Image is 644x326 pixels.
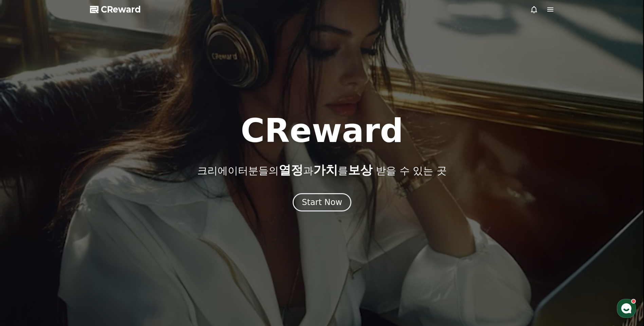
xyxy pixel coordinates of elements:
[313,163,338,177] span: 가치
[279,163,303,177] span: 열정
[197,163,446,177] p: 크리에이터분들의 과 를 받을 수 있는 곳
[241,115,403,147] h1: CReward
[101,4,141,15] span: CReward
[293,200,351,206] a: Start Now
[90,4,141,15] a: CReward
[293,193,351,211] button: Start Now
[302,197,342,208] div: Start Now
[348,163,372,177] span: 보상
